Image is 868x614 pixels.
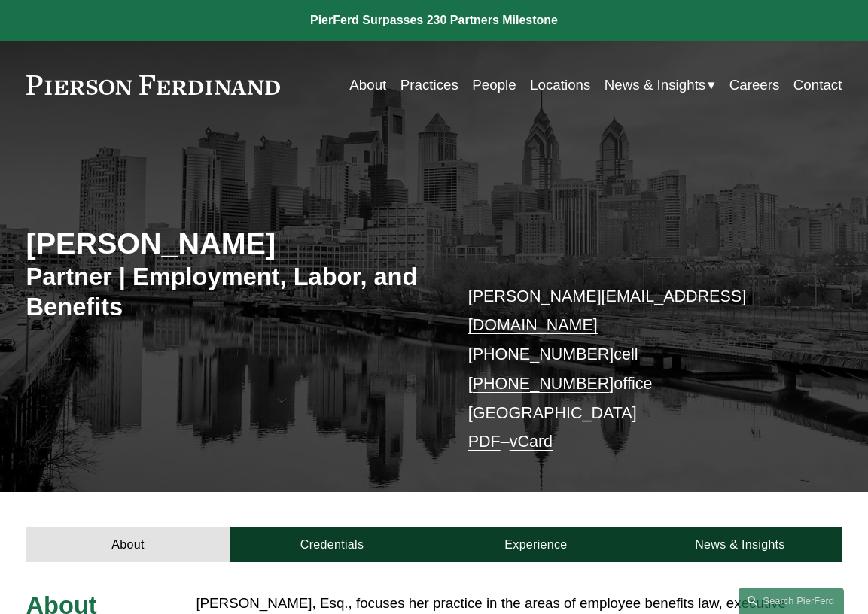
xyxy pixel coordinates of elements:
a: News & Insights [638,527,842,562]
a: [PERSON_NAME][EMAIL_ADDRESS][DOMAIN_NAME] [468,287,746,335]
a: [PHONE_NUMBER] [468,345,614,363]
a: folder dropdown [605,71,715,99]
a: About [349,71,386,99]
p: cell office [GEOGRAPHIC_DATA] – [468,282,809,457]
a: Practices [400,71,458,99]
a: Careers [729,71,780,99]
h3: Partner | Employment, Labor, and Benefits [26,262,434,323]
a: [PHONE_NUMBER] [468,375,614,393]
a: Locations [530,71,590,99]
a: vCard [510,433,553,451]
a: Credentials [230,527,434,562]
h2: [PERSON_NAME] [26,226,434,262]
a: Experience [434,527,638,562]
a: PDF [468,433,501,451]
a: About [26,527,230,562]
a: People [472,71,516,99]
a: Search this site [739,588,844,614]
span: News & Insights [605,72,705,98]
a: Contact [793,71,842,99]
